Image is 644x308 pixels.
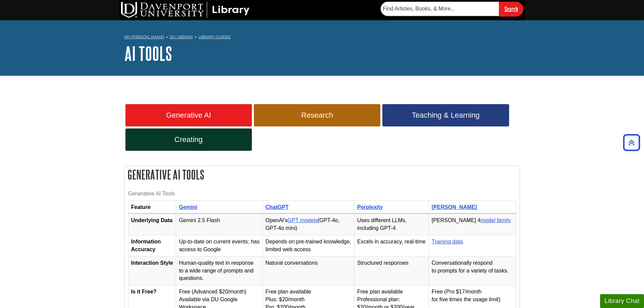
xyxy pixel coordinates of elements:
caption: Generative AI Tools [128,187,516,200]
a: Gemini [179,204,197,210]
td: Gemini 2.5 Flash [176,214,263,235]
td: Human-quality text in response to a wide range of prompts and questions. [176,256,263,285]
span: Creating [130,135,247,144]
a: Perplexity [357,204,383,210]
th: Feature [128,200,176,214]
p: Conversationally respond to prompts for a variety of tasks. [432,259,513,275]
td: Natural conversations [263,256,354,285]
td: Uses different LLMs, including GPT-4 [354,214,429,235]
form: Searches DU Library's articles, books, and more [381,2,523,16]
strong: Interaction Style [131,260,173,266]
button: Library Chat [600,294,644,308]
td: Excels in accuracy, real-time [354,235,429,257]
img: DU Library [121,2,249,18]
a: My [PERSON_NAME] [124,34,164,40]
a: ChatGPT [265,204,288,210]
a: Teaching & Learning [382,104,509,126]
a: Library Guides [198,34,231,39]
a: Creating [125,128,252,151]
td: [PERSON_NAME] 4 [429,214,516,235]
a: model family [481,217,511,223]
a: [PERSON_NAME] [432,204,477,210]
td: OpenAI's (GPT-4o, GPT-4o mini) [263,214,354,235]
nav: breadcrumb [124,32,520,43]
h2: Generative AI Tools [125,166,520,184]
span: Generative AI [130,111,247,120]
strong: Underlying Data [131,217,173,223]
h1: AI Tools [124,43,520,64]
strong: Is it Free? [131,289,157,294]
a: GPT models [288,217,318,223]
span: Research [259,111,375,120]
a: DU Library [170,34,193,39]
input: Find Articles, Books, & More... [381,2,499,16]
td: Up-to-date on current events; has access to Google [176,235,263,257]
a: Generative AI [125,104,252,126]
span: Teaching & Learning [387,111,504,120]
a: Training data [432,239,463,244]
td: Depends on pre-trained knowledge, limited web access [263,235,354,257]
input: Search [499,2,523,16]
td: Structured responses [354,256,429,285]
a: Research [254,104,380,126]
strong: Information Accuracy [131,239,161,252]
a: Back to Top [621,138,642,147]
